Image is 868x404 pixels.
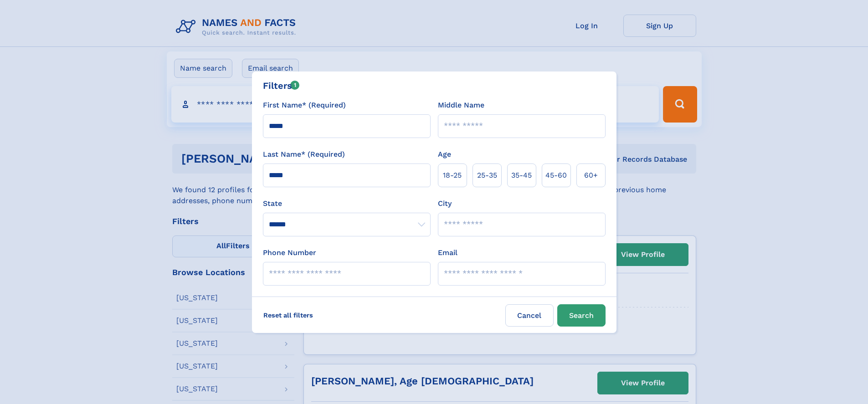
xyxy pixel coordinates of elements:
label: Email [438,247,457,258]
label: State [263,198,431,209]
label: Reset all filters [257,304,319,326]
div: Filters [263,79,300,92]
label: Middle Name [438,100,484,111]
label: First Name* (Required) [263,100,346,111]
span: 18‑25 [443,170,462,181]
span: 45‑60 [545,170,567,181]
label: Phone Number [263,247,316,258]
span: 60+ [584,170,598,181]
span: 35‑45 [511,170,532,181]
label: Last Name* (Required) [263,149,345,160]
label: Age [438,149,451,160]
label: City [438,198,452,209]
label: Cancel [505,304,554,327]
span: 25‑35 [477,170,497,181]
button: Search [557,304,606,327]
